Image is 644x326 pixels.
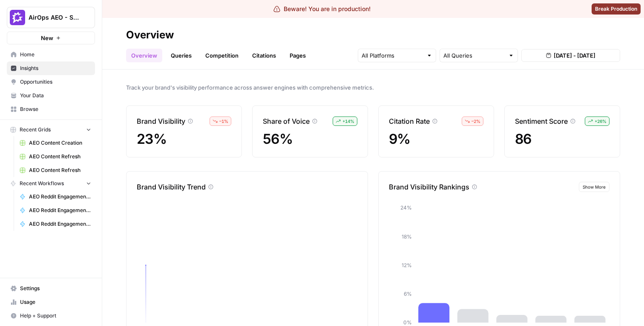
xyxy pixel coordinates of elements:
[20,64,91,72] span: Insights
[10,10,25,25] img: AirOps AEO - Single Brand (Gong) Logo
[126,49,162,62] a: Overview
[16,217,95,231] a: AEO Reddit Engagement - Fork
[166,49,197,62] a: Queries
[592,3,641,15] button: Break Production
[273,5,371,13] div: Beware! You are in production!
[342,118,354,125] span: + 14 %
[20,51,91,58] span: Home
[7,32,95,44] button: New
[7,75,95,89] a: Opportunities
[554,51,595,60] span: [DATE] - [DATE]
[29,139,91,147] span: AEO Content Creation
[29,207,91,214] span: AEO Reddit Engagement - Fork
[20,92,91,99] span: Your Data
[7,309,95,323] button: Help + Support
[200,49,244,62] a: Competition
[263,131,293,147] span: 56%
[20,78,91,86] span: Opportunities
[7,102,95,116] a: Browse
[7,282,95,295] a: Settings
[583,183,606,190] span: Show More
[7,61,95,75] a: Insights
[402,233,412,240] tspan: 18%
[137,116,185,126] p: Brand Visibility
[402,262,412,268] tspan: 12%
[7,7,95,28] button: Workspace: AirOps AEO - Single Brand (Gong)
[7,123,95,136] button: Recent Grids
[285,49,311,62] a: Pages
[137,131,167,147] span: 23%
[29,220,91,228] span: AEO Reddit Engagement - Fork
[389,131,411,147] span: 9%
[362,51,423,60] input: All Platforms
[20,126,51,134] span: Recent Grids
[20,298,91,306] span: Usage
[471,118,480,125] span: – 2 %
[400,204,412,211] tspan: 24%
[16,150,95,163] a: AEO Content Refresh
[515,131,532,147] span: 86
[20,285,91,292] span: Settings
[389,116,430,126] p: Citation Rate
[137,182,206,192] p: Brand Visibility Trend
[515,116,568,126] p: Sentiment Score
[219,118,228,125] span: – 1 %
[126,83,620,92] span: Track your brand's visibility performance across answer engines with comprehensive metrics.
[16,136,95,150] a: AEO Content Creation
[247,49,281,62] a: Citations
[16,190,95,204] a: AEO Reddit Engagement - Fork
[403,319,412,326] tspan: 0%
[7,48,95,61] a: Home
[7,89,95,102] a: Your Data
[29,193,91,201] span: AEO Reddit Engagement - Fork
[595,118,607,125] span: + 26 %
[20,312,91,320] span: Help + Support
[29,153,91,160] span: AEO Content Refresh
[29,13,80,22] span: AirOps AEO - Single Brand (Gong)
[20,180,64,187] span: Recent Workflows
[41,34,53,42] span: New
[404,291,412,297] tspan: 6%
[16,204,95,217] a: AEO Reddit Engagement - Fork
[443,51,505,60] input: All Queries
[126,28,174,42] div: Overview
[7,177,95,190] button: Recent Workflows
[7,295,95,309] a: Usage
[579,182,609,192] button: Show More
[16,163,95,177] a: AEO Content Refresh
[263,116,310,126] p: Share of Voice
[521,49,620,62] button: [DATE] - [DATE]
[595,5,637,13] span: Break Production
[389,182,469,192] p: Brand Visibility Rankings
[29,166,91,174] span: AEO Content Refresh
[20,105,91,113] span: Browse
